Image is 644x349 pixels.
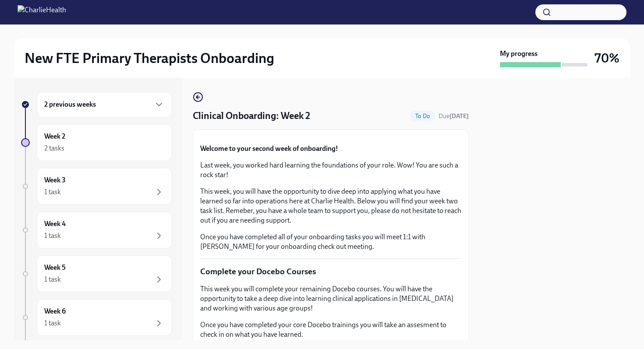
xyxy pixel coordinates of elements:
[200,266,461,277] p: Complete your Docebo Courses
[200,320,461,339] p: Once you have completed your core Docebo trainings you will take an assesment to check in on what...
[21,212,172,248] a: Week 41 task
[44,307,66,316] h6: Week 6
[44,100,96,109] h6: 2 previous weeks
[449,112,469,120] strong: [DATE]
[439,112,469,120] span: September 20th, 2025 10:00
[18,5,66,19] img: CharlieHealth
[37,92,172,117] div: 2 previous weeks
[500,49,538,59] strong: My progress
[21,168,172,205] a: Week 31 task
[594,50,619,66] h3: 70%
[200,144,338,153] strong: Welcome to your second week of onboarding!
[21,255,172,292] a: Week 51 task
[44,143,64,153] div: 2 tasks
[44,318,61,328] div: 1 task
[21,124,172,161] a: Week 22 tasks
[44,231,61,241] div: 1 task
[200,232,461,251] p: Once you have completed all of your onboarding tasks you will meet 1:1 with [PERSON_NAME] for you...
[44,263,66,272] h6: Week 5
[200,284,461,313] p: This week you will complete your remaining Docebo courses. You will have the opportunity to take ...
[21,299,172,336] a: Week 61 task
[439,112,469,120] span: Due
[44,175,66,185] h6: Week 3
[410,113,435,119] span: To Do
[44,219,66,229] h6: Week 4
[200,187,461,225] p: This week, you will have the opportunity to dive deep into applying what you have learned so far ...
[193,109,310,122] h4: Clinical Onboarding: Week 2
[44,275,61,284] div: 1 task
[44,187,61,197] div: 1 task
[25,49,274,67] h2: New FTE Primary Therapists Onboarding
[44,132,65,141] h6: Week 2
[200,161,461,180] p: Last week, you worked hard learning the foundations of your role. Wow! You are such a rock star!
